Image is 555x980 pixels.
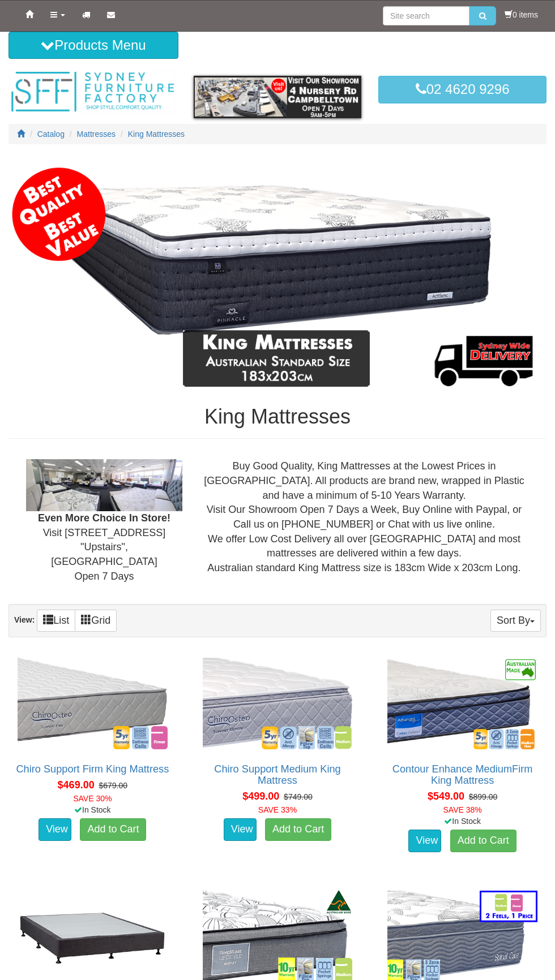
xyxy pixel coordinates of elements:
[214,763,340,786] a: Chiro Support Medium King Mattress
[128,129,185,139] a: King Mattresses
[378,76,547,103] a: 02 4620 9296
[38,512,170,524] b: Even More Choice In Store!
[392,763,533,786] a: Contour Enhance MediumFirm King Mattress
[14,616,35,625] strong: View:
[26,459,182,511] img: Showroom
[18,459,191,584] div: Visit [STREET_ADDRESS] "Upstairs", [GEOGRAPHIC_DATA] Open 7 Days
[8,32,178,59] button: Products Menu
[224,818,257,841] a: View
[443,805,482,814] font: SAVE 38%
[194,76,362,118] img: showroom.gif
[265,818,331,841] a: Add to Cart
[505,9,538,20] li: 0 items
[6,804,179,815] div: In Stock
[8,405,547,428] h1: King Mattresses
[16,763,169,775] a: Chiro Support Firm King Mattress
[39,818,71,841] a: View
[15,655,170,752] img: Chiro Support Firm King Mattress
[383,6,469,25] input: Site search
[450,830,516,852] a: Add to Cart
[75,610,117,632] a: Grid
[191,459,537,576] div: Buy Good Quality, King Mattresses at the Lowest Prices in [GEOGRAPHIC_DATA]. All products are bra...
[99,781,127,790] del: $679.00
[37,610,75,632] a: List
[385,655,540,752] img: Contour Enhance MediumFirm King Mattress
[490,610,541,632] button: Sort By
[258,805,297,814] font: SAVE 33%
[284,792,313,801] del: $749.00
[8,70,177,114] img: Sydney Furniture Factory
[408,830,441,852] a: View
[37,129,65,139] a: Catalog
[428,791,464,802] span: $549.00
[8,161,547,394] img: King Mattresses
[77,129,116,139] a: Mattresses
[200,655,356,752] img: Chiro Support Medium King Mattress
[58,779,95,791] span: $469.00
[469,792,498,801] del: $899.00
[80,818,146,841] a: Add to Cart
[376,815,549,827] div: In Stock
[73,794,112,803] font: SAVE 30%
[242,791,279,802] span: $499.00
